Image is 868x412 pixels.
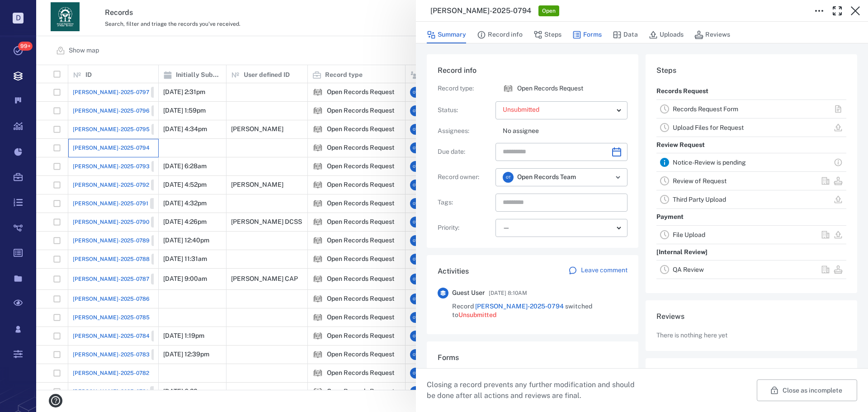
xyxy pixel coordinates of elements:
[828,2,846,20] button: Toggle Fullscreen
[427,341,638,405] div: FormsRecords Request FormView form in the stepMail formPrint form
[438,127,492,136] p: Assignees :
[846,2,864,20] button: Close
[427,255,638,341] div: ActivitiesLeave commentGuest User[DATE] 8:10AMRecord [PERSON_NAME]-2025-0794 switched toUnsubmitted
[427,54,638,255] div: Record infoRecord type:icon Open Records RequestOpen Records RequestStatus:Assignees:No assigneeD...
[503,172,514,183] div: O T
[438,147,492,156] p: Due date :
[673,177,726,185] a: Review of Request
[489,288,527,298] span: [DATE] 8:10AM
[656,311,846,322] h6: Reviews
[673,105,738,113] a: Records Request Form
[646,54,857,300] div: StepsRecords RequestRecords Request FormUpload Files for RequestReview RequestNotice-Review is pe...
[452,302,627,320] span: Record switched to
[649,26,684,43] button: Uploads
[13,13,24,24] p: D
[438,173,492,182] p: Record owner :
[438,198,492,207] p: Tags :
[503,223,613,233] div: —
[673,266,704,273] a: QA Review
[568,266,627,277] a: Leave comment
[656,83,708,99] p: Records Request
[612,171,624,184] button: Open
[18,42,33,51] span: 99+
[656,244,708,260] p: [Internal Review]
[503,83,514,94] div: Open Records Request
[475,303,564,310] a: [PERSON_NAME]-2025-0794
[438,352,627,363] h6: Forms
[673,231,705,238] a: File Upload
[430,5,531,16] h3: [PERSON_NAME]-2025-0794
[646,300,857,358] div: ReviewsThere is nothing here yet
[477,26,523,43] button: Record info
[503,83,514,94] img: icon Open Records Request
[517,173,576,182] span: Open Records Team
[656,331,727,340] p: There is nothing here yet
[613,26,638,43] button: Data
[572,26,602,43] button: Forms
[458,311,496,318] span: Unsubmitted
[438,84,492,93] p: Record type :
[656,209,684,225] p: Payment
[673,196,726,203] a: Third Party Upload
[427,379,642,401] p: Closing a record prevents any further modification and should be done after all actions and revie...
[533,26,561,43] button: Steps
[694,26,730,43] button: Reviews
[656,279,705,295] p: Record Delivery
[503,127,627,136] p: No assignee
[517,84,583,93] p: Open Records Request
[503,105,613,114] p: Unsubmitted
[673,124,744,131] a: Upload Files for Request
[438,106,492,115] p: Status :
[608,143,626,161] button: Choose date
[673,159,746,166] a: Notice-Review is pending
[20,6,39,14] span: Help
[581,266,627,275] p: Leave comment
[438,223,492,232] p: Priority :
[452,289,485,298] span: Guest User
[438,266,469,277] h6: Activities
[656,65,846,76] h6: Steps
[656,137,705,153] p: Review Request
[810,2,828,20] button: Toggle to Edit Boxes
[757,379,857,401] button: Close as incomplete
[427,26,466,43] button: Summary
[540,7,557,15] span: Open
[438,65,627,76] h6: Record info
